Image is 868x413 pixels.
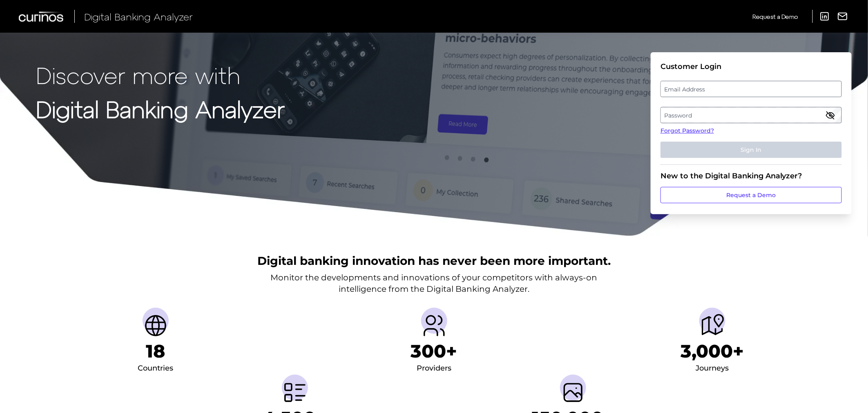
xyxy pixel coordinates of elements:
label: Password [661,108,841,122]
a: Request a Demo [752,10,798,23]
img: Providers [421,313,447,339]
div: Countries [138,362,173,375]
h1: 300+ [411,340,457,362]
label: Email Address [661,82,841,96]
img: Countries [143,313,169,339]
span: Request a Demo [752,13,798,20]
h1: 18 [146,340,165,362]
img: Curinos [19,11,65,22]
div: Providers [417,362,451,375]
img: Journeys [699,313,725,339]
h1: 3,000+ [681,340,744,362]
a: Request a Demo [660,187,842,203]
h2: Digital banking innovation has never been more important. [257,253,611,269]
button: Sign In [660,142,842,158]
strong: Digital Banking Analyzer [36,95,285,122]
img: Screenshots [560,380,586,406]
a: Forgot Password? [660,127,842,135]
span: Digital Banking Analyzer [84,11,193,22]
div: Journeys [696,362,729,375]
img: Metrics [282,380,308,406]
div: New to the Digital Banking Analyzer? [660,171,842,180]
p: Discover more with [36,62,285,88]
div: Customer Login [660,62,842,71]
p: Monitor the developments and innovations of your competitors with always-on intelligence from the... [271,272,598,295]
